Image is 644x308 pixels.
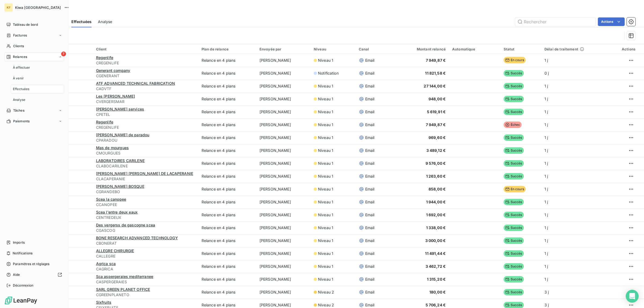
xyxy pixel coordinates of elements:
[365,251,375,256] span: Email
[365,122,375,127] span: Email
[318,251,333,256] span: Niveau 1
[198,67,256,80] td: Relance en 4 plans
[13,283,34,288] span: Déconnexion
[429,135,446,140] span: 969,60 €
[96,223,155,227] span: Des vergerss de gascogne scea
[318,174,333,179] span: Niveau 1
[541,105,607,118] td: 1 j
[425,71,446,75] span: 11 821,58 €
[541,260,607,273] td: 1 j
[256,208,310,221] td: [PERSON_NAME]
[365,109,375,115] span: Email
[426,148,446,153] span: 3 489,12 €
[427,277,446,281] span: 1 315,20 €
[13,108,24,113] span: Tâches
[13,65,30,70] span: À effectuer
[504,237,524,244] span: Succès
[256,170,310,183] td: [PERSON_NAME]
[429,290,446,294] span: 180,00 €
[256,93,310,105] td: [PERSON_NAME]
[365,71,375,76] span: Email
[198,105,256,118] td: Relance en 4 plans
[541,118,607,131] td: 1 j
[626,290,639,303] div: Open Intercom Messenger
[541,247,607,260] td: 1 j
[365,161,375,166] span: Email
[198,196,256,208] td: Relance en 4 plans
[425,238,446,243] span: 3 000,00 €
[256,196,310,208] td: [PERSON_NAME]
[504,47,538,51] div: Statut
[96,274,153,279] span: Sca aspergeraies mediterranee
[96,197,126,201] span: Scea la canopee
[541,221,607,234] td: 1 j
[13,87,30,91] span: Effectuées
[198,131,256,144] td: Relance en 4 plans
[13,240,25,245] span: Imports
[504,173,524,179] span: Succès
[96,138,195,143] span: CPARADOU
[541,208,607,221] td: 1 j
[256,221,310,234] td: [PERSON_NAME]
[198,208,256,221] td: Relance en 4 plans
[318,277,333,282] span: Niveau 1
[504,57,526,63] span: En cours
[198,183,256,196] td: Relance en 4 plans
[96,112,195,117] span: CPETEL
[96,184,144,189] span: [PERSON_NAME] BOSQUE
[504,122,522,128] span: Échec
[426,122,446,127] span: 7 949,87 €
[318,289,334,295] span: Niveau 2
[13,119,30,124] span: Paiements
[504,134,524,141] span: Succès
[365,186,375,192] span: Email
[426,58,446,63] span: 7 949,87 €
[504,160,524,167] span: Succès
[426,225,446,230] span: 1 338,00 €
[318,212,333,218] span: Niveau 1
[426,174,446,178] span: 1 263,60 €
[504,263,524,270] span: Succès
[256,157,310,170] td: [PERSON_NAME]
[256,286,310,299] td: [PERSON_NAME]
[504,276,524,283] span: Succès
[256,67,310,80] td: [PERSON_NAME]
[198,144,256,157] td: Relance en 4 plans
[96,248,134,253] span: ALLEGRE CHIRURGIE
[504,212,524,218] span: Succès
[256,144,310,157] td: [PERSON_NAME]
[318,96,333,102] span: Niveau 1
[426,161,446,166] span: 9 576,00 €
[426,264,446,269] span: 3 462,72 €
[318,186,333,192] span: Niveau 1
[96,261,116,266] span: Agrica sca
[198,54,256,67] td: Relance en 4 plans
[318,161,333,166] span: Niveau 1
[98,19,112,24] span: Analyse
[96,73,195,79] span: CGENERANT
[96,55,113,60] span: Regenlife
[13,251,32,256] span: Notifications
[13,33,27,38] span: Factures
[96,228,195,233] span: CGASCOG
[318,264,333,269] span: Niveau 1
[426,303,446,307] span: 5 706,24 €
[4,270,64,279] a: Aide
[96,151,195,156] span: CMOURGUES
[256,234,310,247] td: [PERSON_NAME]
[541,183,607,196] td: 1 j
[541,273,607,286] td: 1 j
[429,187,446,191] span: 858,00 €
[504,199,524,205] span: Succès
[256,131,310,144] td: [PERSON_NAME]
[256,105,310,118] td: [PERSON_NAME]
[198,157,256,170] td: Relance en 4 plans
[359,47,386,51] div: Canal
[365,135,375,140] span: Email
[365,238,375,243] span: Email
[365,302,375,308] span: Email
[426,212,446,217] span: 1 692,00 €
[256,260,310,273] td: [PERSON_NAME]
[541,80,607,93] td: 1 j
[314,47,352,51] div: Niveau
